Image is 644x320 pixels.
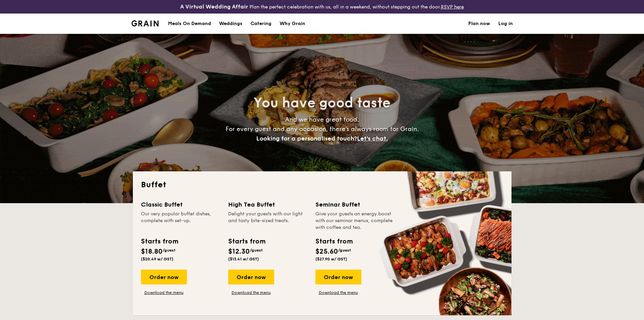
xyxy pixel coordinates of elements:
a: Catering [246,14,276,34]
div: Classic Buffet [141,200,220,209]
span: ($13.41 w/ GST) [228,257,259,261]
a: Plan now [468,14,490,34]
h2: Buffet [141,179,503,190]
div: High Tea Buffet [228,200,307,209]
a: Download the menu [141,290,187,295]
div: Give your guests an energy boost with our seminar menus, complete with coffee and tea. [315,211,395,231]
a: Meals On Demand [164,14,215,34]
span: ($20.49 w/ GST) [141,257,173,261]
span: You have good taste [254,95,390,111]
h4: A Virtual Wedding Affair [180,3,248,11]
div: Starts from [228,236,265,247]
div: Our very popular buffet dishes, complete with set-up. [141,211,220,231]
div: Starts from [141,236,178,247]
span: $18.80 [141,248,163,256]
div: Delight your guests with our light and tasty bite-sized treats. [228,211,307,231]
h1: Catering [251,14,271,34]
span: And we have great food. For every guest and any occasion, there’s always room for Grain. [225,116,419,142]
span: $25.60 [315,248,338,256]
img: Grain [132,20,159,26]
a: Download the menu [228,290,274,295]
span: /guest [250,248,263,253]
span: $12.30 [228,248,250,256]
a: RSVP here [441,4,464,10]
a: Weddings [215,14,246,34]
div: Seminar Buffet [315,200,395,209]
span: /guest [163,248,175,253]
span: Let's chat. [357,135,388,142]
a: Why Grain [276,14,309,34]
div: Weddings [219,14,242,34]
div: Order now [228,270,274,284]
div: Why Grain [280,14,305,34]
div: Plan the perfect celebration with us, all in a weekend, without stepping out the door. [127,3,517,11]
a: Download the menu [315,290,361,295]
span: ($27.90 w/ GST) [315,257,347,261]
div: Order now [141,270,187,284]
span: Looking for a personalised touch? [256,135,357,142]
div: Meals On Demand [168,14,211,34]
span: /guest [338,248,351,253]
div: Starts from [315,236,352,247]
a: Log in [498,14,513,34]
div: Order now [315,270,361,284]
a: Logotype [132,20,159,26]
